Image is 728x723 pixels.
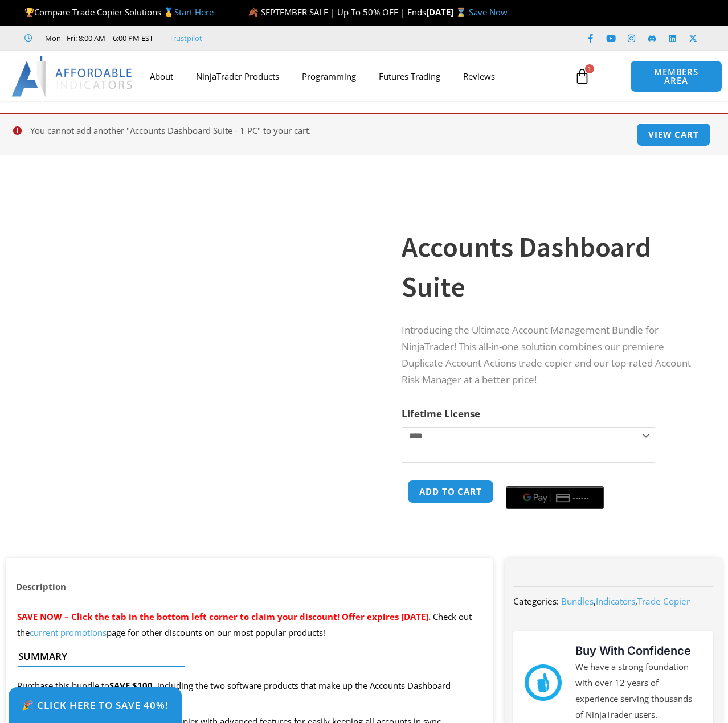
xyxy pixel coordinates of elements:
iframe: Secure payment input frame [504,478,606,479]
img: LogoAI | Affordable Indicators – NinjaTrader [11,56,134,97]
p: We have a strong foundation with over 12 years of experience serving thousands of NinjaTrader users. [575,659,702,722]
h4: Summary [18,651,472,662]
a: Futures Trading [367,63,452,89]
a: Trade Copier [637,595,690,607]
h1: Accounts Dashboard Suite [402,227,700,307]
img: 🏆 [25,8,34,17]
a: Reviews [452,63,506,89]
a: View cart [636,123,711,146]
img: mark thumbs good 43913 | Affordable Indicators – NinjaTrader [525,664,562,701]
a: Bundles [561,595,594,607]
span: Compare Trade Copier Solutions 🥇 [24,6,214,18]
span: Categories: [513,595,559,607]
a: 🎉 Click Here to save 40%! [9,687,182,723]
span: 🎉 Click Here to save 40%! [22,700,169,710]
a: Save Now [469,6,508,18]
span: , , [561,595,690,607]
text: •••••• [573,494,590,502]
a: current promotions [30,627,107,638]
h3: Buy With Confidence [575,642,702,659]
span: 1 [585,64,594,73]
span: Mon - Fri: 8:00 AM – 6:00 PM EST [42,31,153,45]
p: Introducing the Ultimate Account Management Bundle for NinjaTrader! This all-in-one solution comb... [402,322,700,388]
p: Purchase this bundle to , including the two software products that make up the Accounts Dashboard... [17,678,482,710]
a: Start Here [174,6,214,18]
li: You cannot add another "Accounts Dashboard Suite - 1 PC" to your cart. [30,123,711,139]
span: SAVE NOW – Click the tab in the bottom left corner to claim your discount! Offer expires [DATE]. [17,611,431,622]
a: About [138,63,185,89]
strong: [DATE] ⌛ [426,6,469,18]
a: NinjaTrader Products [185,63,291,89]
a: Trustpilot [169,31,202,45]
button: Buy with GPay [506,486,604,509]
a: Description [6,576,76,598]
button: Add to cart [407,480,494,503]
a: 1 [557,60,607,93]
span: MEMBERS AREA [642,68,710,85]
a: Programming [291,63,367,89]
span: 🍂 SEPTEMBER SALE | Up To 50% OFF | Ends [248,6,426,18]
a: Indicators [596,595,635,607]
p: Check out the page for other discounts on our most popular products! [17,609,482,641]
label: Lifetime License [402,407,480,420]
nav: Menu [138,63,568,89]
a: MEMBERS AREA [630,60,722,92]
